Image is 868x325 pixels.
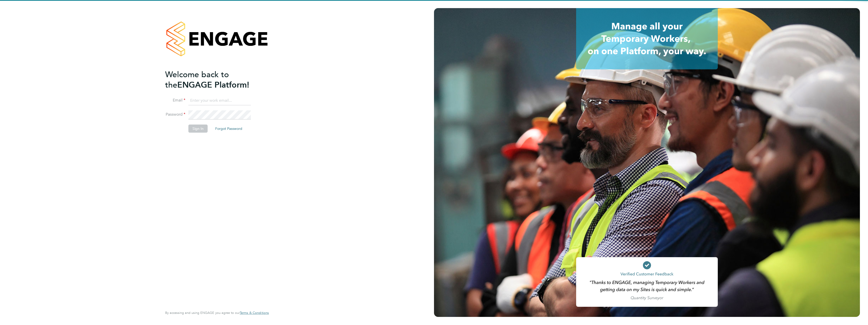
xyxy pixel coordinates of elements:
[165,112,185,117] label: Password
[165,311,269,315] span: By accessing and using ENGAGE you agree to our
[165,70,229,90] span: Welcome back to the
[188,96,251,105] input: Enter your work email...
[240,311,269,315] span: Terms & Conditions
[165,98,185,103] label: Email
[240,311,269,315] a: Terms & Conditions
[165,69,264,90] h2: ENGAGE Platform!
[188,125,208,133] button: Sign In
[211,125,246,133] button: Forgot Password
